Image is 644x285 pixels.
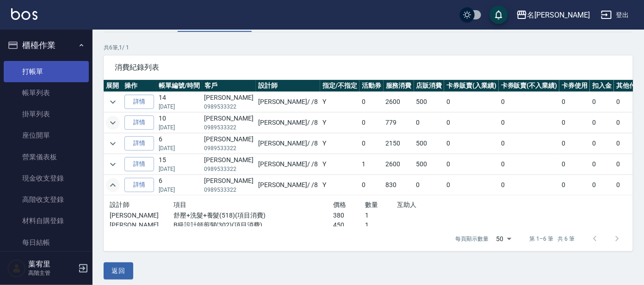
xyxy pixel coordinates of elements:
[499,80,560,92] th: 卡券販賣(不入業績)
[320,133,359,154] td: Y
[590,133,614,154] td: 0
[320,154,359,175] td: Y
[590,175,614,195] td: 0
[4,82,89,103] a: 帳單列表
[106,178,120,192] button: expand row
[173,211,333,220] p: 舒壓+洗髮+養髮(518)(項目消費)
[28,260,75,269] h5: 葉宥里
[333,220,365,230] p: 450
[204,165,254,173] p: 0989533322
[202,113,256,133] td: [PERSON_NAME]
[530,235,575,243] p: 第 1–6 筆 共 6 筆
[359,80,384,92] th: 活動券
[365,211,397,220] p: 1
[110,211,173,220] p: [PERSON_NAME]
[590,154,614,175] td: 0
[156,92,202,112] td: 14
[256,80,320,92] th: 設計師
[559,175,590,195] td: 0
[124,115,154,130] a: 詳情
[414,92,445,112] td: 500
[499,92,560,112] td: 0
[204,103,254,111] p: 0989533322
[559,80,590,92] th: 卡券使用
[106,158,120,171] button: expand row
[7,259,26,278] img: Person
[320,113,359,133] td: Y
[333,211,365,220] p: 380
[499,154,560,175] td: 0
[256,113,320,133] td: [PERSON_NAME] / /8
[115,63,622,72] span: 消費紀錄列表
[4,125,89,146] a: 座位開單
[414,113,445,133] td: 0
[202,92,256,112] td: [PERSON_NAME]
[106,95,120,109] button: expand row
[414,133,445,154] td: 500
[499,133,560,154] td: 0
[159,103,200,111] p: [DATE]
[359,92,384,112] td: 0
[359,154,384,175] td: 1
[106,116,120,130] button: expand row
[202,133,256,154] td: [PERSON_NAME]
[320,80,359,92] th: 指定/不指定
[110,201,130,208] span: 設計師
[110,220,173,230] p: [PERSON_NAME]
[444,80,499,92] th: 卡券販賣(入業績)
[414,154,445,175] td: 500
[204,123,254,132] p: 0989533322
[333,201,347,208] span: 價格
[256,154,320,175] td: [PERSON_NAME] / /8
[256,133,320,154] td: [PERSON_NAME] / /8
[124,95,154,109] a: 詳情
[4,189,89,210] a: 高階收支登錄
[159,144,200,152] p: [DATE]
[559,113,590,133] td: 0
[28,269,75,277] p: 高階主管
[444,175,499,195] td: 0
[414,175,445,195] td: 0
[320,175,359,195] td: Y
[204,144,254,152] p: 0989533322
[444,133,499,154] td: 0
[559,154,590,175] td: 0
[122,80,156,92] th: 操作
[590,80,614,92] th: 扣入金
[384,113,414,133] td: 779
[256,92,320,112] td: [PERSON_NAME] / /8
[359,133,384,154] td: 0
[11,8,37,20] img: Logo
[4,210,89,231] a: 材料自購登錄
[106,137,120,151] button: expand row
[156,175,202,195] td: 6
[156,113,202,133] td: 10
[590,113,614,133] td: 0
[159,123,200,132] p: [DATE]
[4,146,89,168] a: 營業儀表板
[156,154,202,175] td: 15
[489,6,508,24] button: save
[202,154,256,175] td: [PERSON_NAME]
[104,80,122,92] th: 展開
[104,43,633,52] p: 共 6 筆, 1 / 1
[365,201,378,208] span: 數量
[359,113,384,133] td: 0
[493,226,515,251] div: 50
[397,201,417,208] span: 互助人
[124,178,154,192] a: 詳情
[173,201,187,208] span: 項目
[256,175,320,195] td: [PERSON_NAME] / /8
[202,175,256,195] td: [PERSON_NAME]
[499,113,560,133] td: 0
[527,9,590,21] div: 名[PERSON_NAME]
[104,262,133,279] button: 返回
[499,175,560,195] td: 0
[444,113,499,133] td: 0
[444,154,499,175] td: 0
[384,133,414,154] td: 2150
[365,220,397,230] p: 1
[159,186,200,194] p: [DATE]
[414,80,445,92] th: 店販消費
[456,235,489,243] p: 每頁顯示數量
